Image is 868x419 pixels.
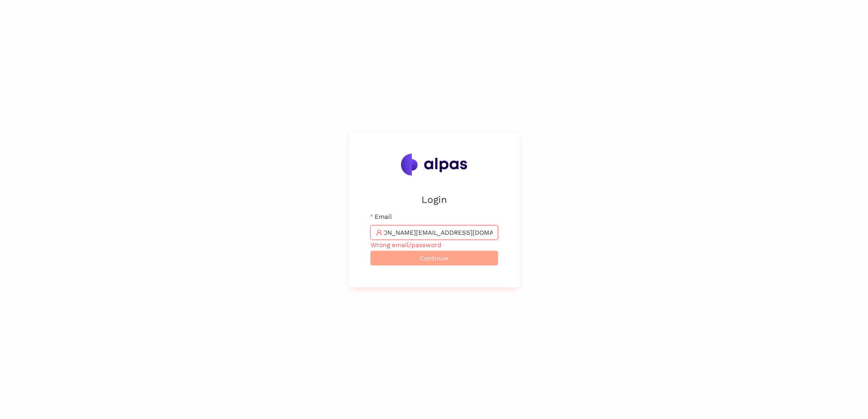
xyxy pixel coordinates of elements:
label: Email [370,212,392,222]
span: Continue [420,253,448,263]
span: user [376,229,382,236]
div: Wrong email/password [370,240,498,250]
button: Continue [370,251,498,265]
img: Alpas.ai Logo [401,154,467,176]
h2: Login [370,192,498,207]
input: Email [384,228,493,238]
